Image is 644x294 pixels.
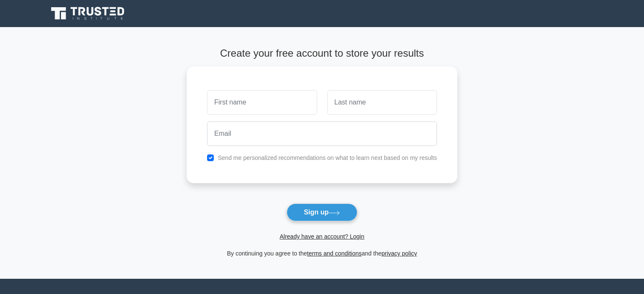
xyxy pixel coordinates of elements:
[279,233,364,240] a: Already have an account? Login
[207,121,437,146] input: Email
[182,248,462,258] div: By continuing you agree to the and the
[381,250,417,257] a: privacy policy
[207,90,317,115] input: First name
[287,203,358,221] button: Sign up
[327,90,437,115] input: Last name
[218,154,437,161] label: Send me personalized recommendations on what to learn next based on my results
[187,47,457,60] h4: Create your free account to store your results
[307,250,362,257] a: terms and conditions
